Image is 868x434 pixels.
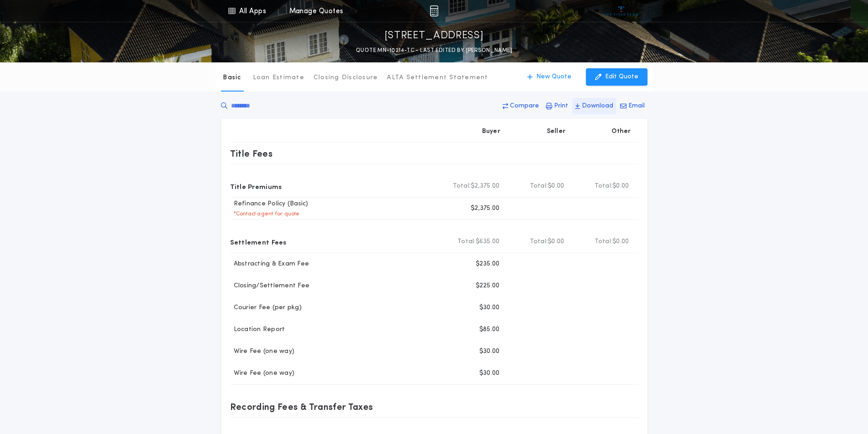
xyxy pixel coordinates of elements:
p: [STREET_ADDRESS] [385,29,484,43]
p: Edit Quote [605,72,638,82]
span: $0.00 [548,237,564,246]
p: Buyer [482,127,500,136]
button: Download [572,98,616,114]
p: * Contact agent for quote [230,210,300,218]
p: Wire Fee (one way) [230,369,295,378]
p: $30.00 [479,369,500,378]
span: $0.00 [612,237,629,246]
p: Closing Disclosure [313,73,378,82]
p: Email [628,102,645,111]
b: Total: [530,237,548,246]
p: Wire Fee (one way) [230,347,295,356]
button: Print [543,98,571,114]
p: QUOTE MN-10214-TC - LAST EDITED BY [PERSON_NAME] [356,46,512,55]
p: $30.00 [479,347,500,356]
img: vs-icon [604,6,638,15]
button: Email [617,98,647,114]
span: $2,375.00 [471,182,499,191]
p: Compare [510,102,539,111]
p: Seller [547,127,566,136]
b: Total: [595,237,613,246]
p: Refinance Policy (Basic) [230,199,308,209]
button: Compare [500,98,542,114]
b: Total: [595,182,613,191]
button: Edit Quote [586,68,647,86]
p: Loan Estimate [253,73,304,82]
p: $2,375.00 [471,204,499,213]
p: Other [611,127,631,136]
p: Closing/Settlement Fee [230,281,310,291]
button: New Quote [518,68,580,86]
span: $0.00 [612,182,629,191]
p: Title Premiums [230,179,282,194]
b: Total: [453,182,471,191]
p: Recording Fees & Transfer Taxes [230,399,373,414]
p: $85.00 [479,325,500,334]
p: Title Fees [230,146,273,161]
p: ALTA Settlement Statement [387,73,488,82]
p: New Quote [536,72,571,82]
b: Total: [530,182,548,191]
p: Basic [223,73,241,82]
p: Abstracting & Exam Fee [230,260,309,269]
p: $30.00 [479,303,500,312]
p: $225.00 [476,281,500,291]
b: Total: [457,237,476,246]
img: img [430,5,438,16]
span: $635.00 [476,237,500,246]
p: $235.00 [476,260,500,269]
p: Courier Fee (per pkg) [230,303,302,312]
span: $0.00 [548,182,564,191]
p: Print [554,102,568,111]
p: Settlement Fees [230,235,287,249]
p: Location Report [230,325,285,334]
p: Download [582,102,613,111]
